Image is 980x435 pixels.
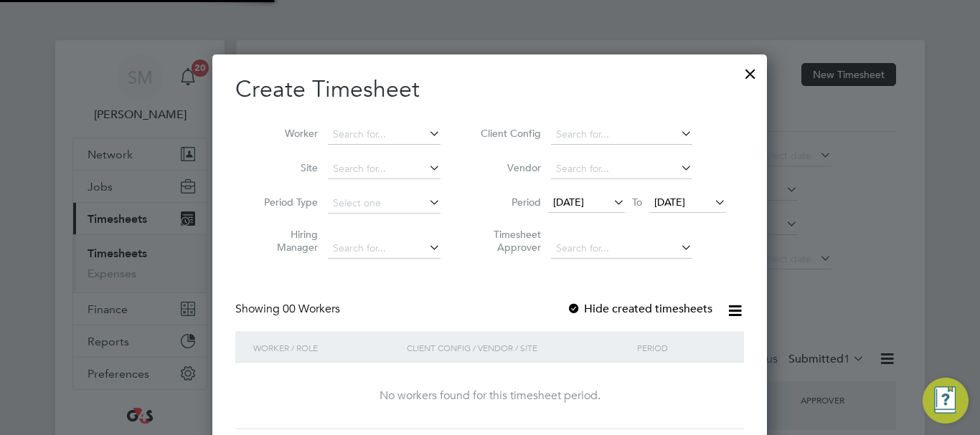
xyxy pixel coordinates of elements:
[476,127,541,140] label: Client Config
[253,161,318,174] label: Site
[250,331,403,364] div: Worker / Role
[551,239,692,259] input: Search for...
[403,331,633,364] div: Client Config / Vendor / Site
[654,196,685,209] span: [DATE]
[567,302,712,316] label: Hide created timesheets
[476,161,541,174] label: Vendor
[235,302,343,317] div: Showing
[328,239,440,259] input: Search for...
[328,193,440,214] input: Select one
[476,228,541,254] label: Timesheet Approver
[250,388,730,403] div: No workers found for this timesheet period.
[551,125,692,145] input: Search for...
[253,196,318,209] label: Period Type
[235,75,744,105] h2: Create Timesheet
[328,125,440,145] input: Search for...
[633,331,730,364] div: Period
[551,159,692,179] input: Search for...
[476,196,541,209] label: Period
[283,302,340,316] span: 00 Workers
[253,228,318,254] label: Hiring Manager
[253,127,318,140] label: Worker
[628,193,646,211] span: To
[553,196,584,209] span: [DATE]
[328,159,440,179] input: Search for...
[923,378,969,424] button: Engage Resource Center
